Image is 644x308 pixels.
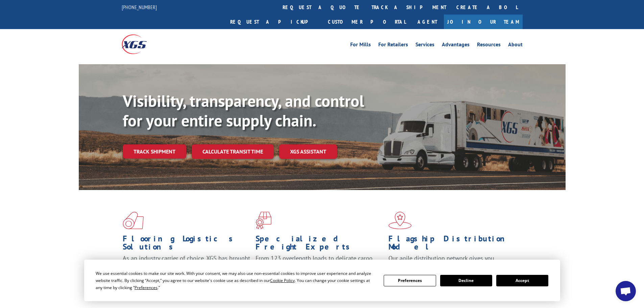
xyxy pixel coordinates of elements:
[123,144,186,159] a: Track shipment
[256,212,271,229] img: xgs-icon-focused-on-flooring-red
[256,254,383,284] p: From 123 overlength loads to delicate cargo, our experienced staff knows the best way to move you...
[256,235,383,254] h1: Specialized Freight Experts
[508,42,523,49] a: About
[496,275,548,286] button: Accept
[122,4,157,10] a: [PHONE_NUMBER]
[123,212,144,229] img: xgs-icon-total-supply-chain-intelligence-red
[123,90,364,131] b: Visibility, transparency, and control for your entire supply chain.
[378,42,408,49] a: For Retailers
[192,144,274,159] a: Calculate transit time
[96,270,376,291] div: We use essential cookies to make our site work. With your consent, we may also use non-essential ...
[225,15,323,29] a: Request a pickup
[440,275,492,286] button: Decline
[477,42,501,49] a: Resources
[384,275,436,286] button: Preferences
[123,254,250,278] span: As an industry carrier of choice, XGS has brought innovation and dedication to flooring logistics...
[411,15,444,29] a: Agent
[442,42,470,49] a: Advantages
[323,15,411,29] a: Customer Portal
[279,144,337,159] a: XGS ASSISTANT
[388,235,516,254] h1: Flagship Distribution Model
[270,278,295,283] span: Cookie Policy
[84,260,560,301] div: Cookie Consent Prompt
[123,235,251,254] h1: Flooring Logistics Solutions
[415,42,434,49] a: Services
[350,42,371,49] a: For Mills
[388,212,412,229] img: xgs-icon-flagship-distribution-model-red
[135,285,158,290] span: Preferences
[388,254,513,270] span: Our agile distribution network gives you nationwide inventory management on demand.
[444,15,523,29] a: Join Our Team
[616,281,636,301] div: Open chat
